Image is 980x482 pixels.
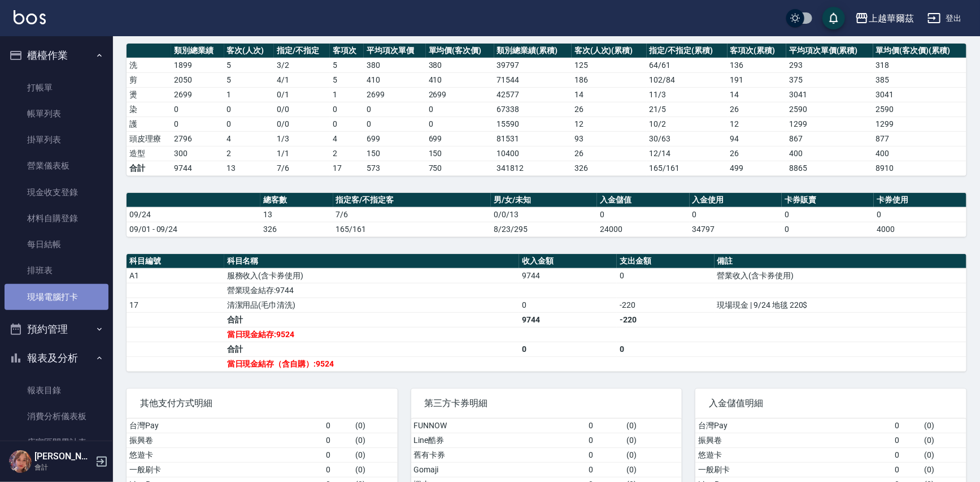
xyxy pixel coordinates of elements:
a: 排班表 [5,257,108,283]
td: 400 [873,146,966,161]
td: 0 [874,207,966,222]
td: ( 0 ) [921,433,966,447]
td: 0 [586,419,624,433]
td: 振興卷 [127,433,323,447]
td: 0 [171,117,224,131]
td: 頭皮理療 [127,131,171,146]
a: 報表目錄 [5,377,108,403]
a: 現場電腦打卡 [5,284,108,310]
td: ( 0 ) [921,419,966,433]
table: a dense table [127,193,966,237]
td: 30 / 63 [647,131,728,146]
td: 1299 [873,117,966,131]
td: 26 [728,102,787,117]
td: 0 [323,462,352,477]
td: 150 [426,146,494,161]
a: 營業儀表板 [5,153,108,179]
td: 0/0/13 [491,207,597,222]
td: 0 [892,419,921,433]
th: 指定/不指定(累積) [647,44,728,58]
td: 0 [426,102,494,117]
td: 當日現金結存:9524 [224,327,520,342]
td: 410 [364,72,425,87]
td: 0 [224,117,274,131]
button: 登出 [923,8,966,29]
td: 12 [728,117,787,131]
td: 2590 [873,102,966,117]
td: 8/23/295 [491,222,597,236]
td: 0 [586,433,624,447]
td: ( 0 ) [352,433,398,447]
td: 5 [224,72,274,87]
td: 9744 [519,268,617,283]
td: 293 [786,58,873,72]
td: 0 / 0 [274,102,330,117]
td: 341812 [494,161,572,175]
th: 指定/不指定 [274,44,330,58]
td: 剪 [127,72,171,87]
td: 0 [782,207,874,222]
td: 34797 [690,222,782,236]
p: 會計 [34,462,92,472]
td: 15590 [494,117,572,131]
a: 打帳單 [5,75,108,101]
td: 1 [224,87,274,102]
td: 造型 [127,146,171,161]
td: 洗 [127,58,171,72]
td: 12 [572,117,647,131]
td: 186 [572,72,647,87]
th: 類別總業績 [171,44,224,58]
td: 1 / 1 [274,146,330,161]
td: 2 [224,146,274,161]
th: 男/女/未知 [491,193,597,208]
td: 0 [364,117,425,131]
td: 3041 [873,87,966,102]
td: 一般刷卡 [127,462,323,477]
button: save [822,7,845,29]
td: 2 [330,146,364,161]
td: 悠遊卡 [127,447,323,462]
td: 39797 [494,58,572,72]
td: 867 [786,131,873,146]
a: 消費分析儀表板 [5,403,108,429]
td: 21 / 5 [647,102,728,117]
th: 收入金額 [519,254,617,269]
table: a dense table [127,254,966,372]
td: 1 [330,87,364,102]
td: 2699 [171,87,224,102]
td: 125 [572,58,647,72]
td: 0 [171,102,224,117]
td: 94 [728,131,787,146]
td: 14 [572,87,647,102]
a: 帳單列表 [5,101,108,127]
td: 10400 [494,146,572,161]
td: 4 / 1 [274,72,330,87]
td: 0 [782,222,874,236]
td: 42577 [494,87,572,102]
td: 4 [330,131,364,146]
td: 0 / 0 [274,117,330,131]
td: 136 [728,58,787,72]
td: 2050 [171,72,224,87]
td: 191 [728,72,787,87]
td: 699 [364,131,425,146]
td: 699 [426,131,494,146]
td: 81531 [494,131,572,146]
td: -220 [617,312,715,327]
td: ( 0 ) [624,447,682,462]
span: 入金儲值明細 [709,398,953,409]
th: 客項次 [330,44,364,58]
td: 326 [572,161,647,175]
th: 科目編號 [127,254,224,269]
td: 150 [364,146,425,161]
td: 3041 [786,87,873,102]
td: 13 [260,207,333,222]
td: 375 [786,72,873,87]
td: 0 [426,117,494,131]
td: 5 [330,72,364,87]
td: 877 [873,131,966,146]
td: 14 [728,87,787,102]
td: 12 / 14 [647,146,728,161]
td: 2699 [426,87,494,102]
td: 17 [330,161,364,175]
